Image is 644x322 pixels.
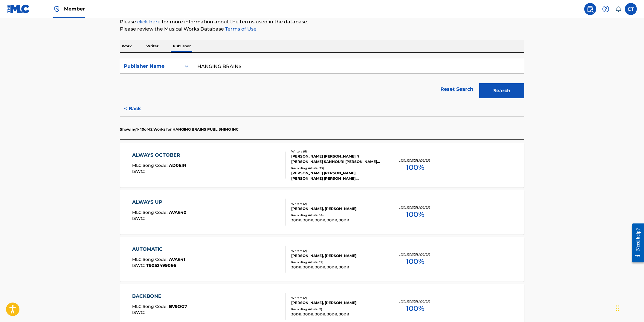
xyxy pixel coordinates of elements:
span: 100 % [406,162,424,173]
p: Total Known Shares: [399,158,431,162]
button: < Back [120,101,156,116]
span: Member [64,5,85,12]
div: Recording Artists ( 9 ) [291,307,381,312]
button: Search [479,83,524,98]
div: 30DB, 30DB, 30DB, 30DB, 30DB [291,312,381,317]
div: Drag [616,299,619,317]
p: Please review the Musical Works Database [120,25,524,33]
p: Please for more information about the terms used in the database. [120,18,524,25]
span: MLC Song Code : [132,257,169,262]
a: click here [137,19,161,25]
p: Total Known Shares: [399,252,431,256]
div: Recording Artists ( 14 ) [291,213,381,217]
span: ISWC : [132,216,146,221]
div: 30DB, 30DB, 30DB, 30DB, 30DB [291,217,381,223]
div: Help [600,3,612,15]
div: Writers ( 2 ) [291,202,381,206]
p: Work [120,40,134,52]
span: MLC Song Code : [132,163,169,168]
p: Writer [144,40,160,52]
div: [PERSON_NAME] [PERSON_NAME], [PERSON_NAME] [PERSON_NAME], [PERSON_NAME] [PERSON_NAME], [PERSON_NA... [291,170,381,181]
div: [PERSON_NAME], [PERSON_NAME] [291,300,381,306]
img: help [602,5,609,13]
a: Reset Search [437,83,476,96]
div: Writers ( 6 ) [291,149,381,154]
span: ISWC : [132,310,146,315]
div: Writers ( 2 ) [291,249,381,253]
div: Publisher Name [124,63,178,70]
span: BV9OG7 [169,304,187,309]
a: ALWAYS UPMLC Song Code:AVA640ISWC:Writers (2)[PERSON_NAME], [PERSON_NAME]Recording Artists (14)30... [120,190,524,235]
span: 100 % [406,303,424,314]
div: Recording Artists ( 12 ) [291,260,381,264]
a: Terms of Use [224,26,257,32]
div: BACKBONE [132,293,187,300]
span: AVA640 [169,210,187,215]
span: ISWC : [132,169,146,174]
div: [PERSON_NAME], [PERSON_NAME] [291,206,381,211]
img: Top Rightsholder [53,5,60,13]
span: 100 % [406,256,424,267]
form: Search Form [120,59,524,101]
a: Public Search [584,3,596,15]
p: Publisher [171,40,193,52]
span: AVA641 [169,257,185,262]
img: MLC Logo [7,4,30,13]
div: Notifications [615,6,621,12]
a: AUTOMATICMLC Song Code:AVA641ISWC:T9052499066Writers (2)[PERSON_NAME], [PERSON_NAME]Recording Art... [120,237,524,282]
a: ALWAYS OCTOBERMLC Song Code:AD0EIRISWC:Writers (6)[PERSON_NAME] [PERSON_NAME] N [PERSON_NAME] SAN... [120,143,524,188]
img: search [587,5,594,13]
p: Total Known Shares: [399,299,431,303]
div: Writers ( 2 ) [291,296,381,300]
span: MLC Song Code : [132,210,169,215]
iframe: Chat Widget [614,293,644,322]
p: Total Known Shares: [399,205,431,209]
span: ISWC : [132,263,146,268]
p: Showing 1 - 10 of 42 Works for HANGING BRAINS PUBLISHING INC [120,127,239,132]
span: T9052499066 [146,263,176,268]
div: [PERSON_NAME], [PERSON_NAME] [291,253,381,258]
div: Recording Artists ( 33 ) [291,166,381,170]
div: User Menu [625,3,637,15]
iframe: Resource Center [627,219,644,267]
div: 30DB, 30DB, 30DB, 30DB, 30DB [291,264,381,270]
div: AUTOMATIC [132,246,185,253]
div: [PERSON_NAME] [PERSON_NAME] N [PERSON_NAME] SANHOURI [PERSON_NAME] [PERSON_NAME], [PERSON_NAME], ... [291,154,381,164]
span: 100 % [406,209,424,220]
div: ALWAYS UP [132,199,187,206]
span: MLC Song Code : [132,304,169,309]
div: ALWAYS OCTOBER [132,152,186,159]
span: AD0EIR [169,163,186,168]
